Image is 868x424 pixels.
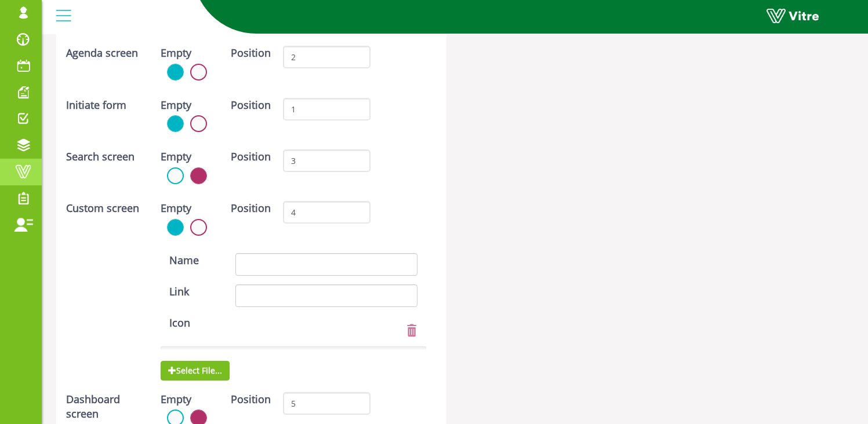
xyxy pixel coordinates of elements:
label: Position [231,98,266,113]
label: Empty [161,201,191,216]
label: Empty [161,98,191,113]
label: Empty [161,46,191,61]
span: Select File... [161,361,230,381]
label: Position [231,201,266,216]
label: Position [231,392,266,407]
label: Icon [169,316,190,331]
label: Initiate form [66,98,126,113]
label: Position [231,149,266,165]
label: Dashboard screen [66,392,143,422]
label: Custom screen [66,201,139,216]
label: Position [231,46,266,61]
label: Agenda screen [66,46,138,61]
label: Empty [161,149,191,165]
label: Empty [161,392,191,407]
label: Link [169,284,189,299]
label: Name [169,253,199,268]
label: Search screen [66,149,135,165]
